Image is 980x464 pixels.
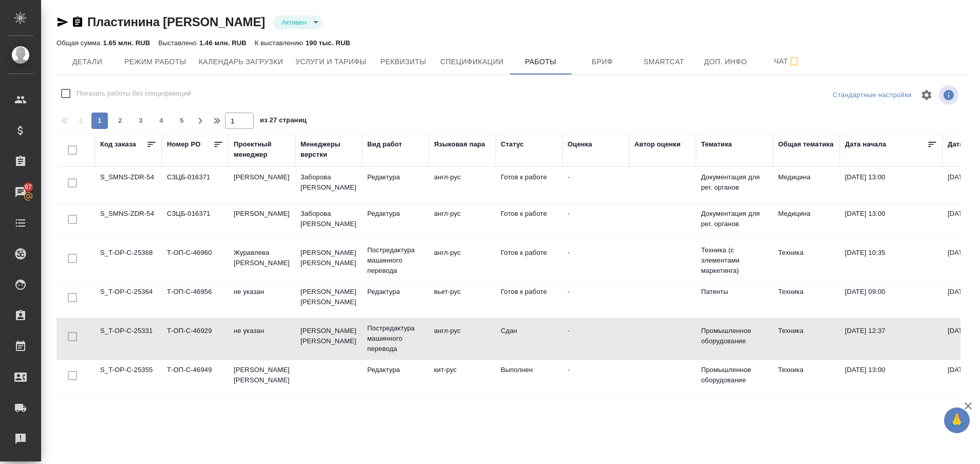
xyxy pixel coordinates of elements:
[568,173,570,181] a: -
[153,116,169,126] span: 4
[773,399,840,435] td: Техника
[273,15,322,29] div: Активен
[496,399,562,435] td: Сдан
[162,360,229,396] td: Т-ОП-С-46949
[429,399,496,435] td: англ-рус
[773,203,840,239] td: Медицина
[701,287,768,297] p: Патенты
[773,243,840,279] td: Техника
[496,203,562,239] td: Готов к работе
[295,399,362,435] td: [PERSON_NAME] [PERSON_NAME]
[234,139,290,160] div: Проектный менеджер
[429,203,496,239] td: англ-рус
[95,360,162,396] td: S_T-OP-C-25355
[162,203,229,239] td: СЗЦБ-016371
[568,288,570,295] a: -
[162,167,229,203] td: СЗЦБ-016371
[367,209,424,219] p: Редактура
[568,210,570,217] a: -
[158,39,199,47] p: Выставлено
[306,39,350,47] p: 190 тыс. RUB
[939,85,960,105] span: Посмотреть информацию
[162,282,229,318] td: Т-ОП-С-46956
[429,360,496,396] td: кит-рус
[840,321,943,357] td: [DATE] 12:37
[295,55,366,68] span: Услуги и тарифы
[229,399,295,435] td: не указан
[568,139,592,150] div: Оценка
[434,139,485,150] div: Языковая пара
[229,167,295,203] td: [PERSON_NAME]
[948,410,966,431] span: 🙏
[440,55,503,68] span: Спецификации
[95,203,162,239] td: S_SMNS-ZDR-54
[367,139,402,150] div: Вид работ
[367,245,424,276] p: Постредактура машинного перевода
[496,243,562,279] td: Готов к работе
[56,39,103,47] p: Общая сумма
[914,83,939,107] span: Настроить таблицу
[95,282,162,318] td: S_T-OP-C-25364
[367,365,424,375] p: Редактура
[840,203,943,239] td: [DATE] 13:00
[840,243,943,279] td: [DATE] 10:35
[229,203,295,239] td: [PERSON_NAME]
[124,55,186,68] span: Режим работы
[295,203,362,239] td: Заборова [PERSON_NAME]
[773,321,840,357] td: Техника
[133,113,149,129] button: 3
[112,116,128,126] span: 2
[429,282,496,318] td: вьет-рус
[634,139,681,150] div: Автор оценки
[701,365,768,385] p: Промышленное оборудование
[788,55,800,68] svg: Подписаться
[840,282,943,318] td: [DATE] 09:00
[71,16,84,28] button: Скопировать ссылку
[845,139,886,150] div: Дата начала
[840,399,943,435] td: [DATE] 12:13
[229,243,295,279] td: Журавлева [PERSON_NAME]
[103,39,150,47] p: 1.65 млн. RUB
[840,167,943,203] td: [DATE] 13:00
[773,167,840,203] td: Медицина
[429,321,496,357] td: англ-рус
[162,243,229,279] td: Т-ОП-С-46960
[578,55,627,68] span: Бриф
[568,327,570,335] a: -
[162,321,229,357] td: Т-ОП-С-46929
[199,55,284,68] span: Календарь загрузки
[773,282,840,318] td: Техника
[429,167,496,203] td: англ-рус
[174,116,190,126] span: 5
[278,18,310,27] button: Активен
[840,360,943,396] td: [DATE] 13:00
[429,243,496,279] td: англ-рус
[100,139,136,150] div: Код заказа
[830,87,914,103] div: split button
[95,243,162,279] td: S_T-OP-C-25368
[701,139,732,150] div: Тематика
[496,321,562,357] td: Сдан
[496,282,562,318] td: Готов к работе
[162,399,229,435] td: Т-ОП-С-46913
[295,167,362,203] td: Заборова [PERSON_NAME]
[639,55,689,68] span: Smartcat
[367,172,424,182] p: Редактура
[379,55,428,68] span: Реквизиты
[568,249,570,256] a: -
[77,88,191,99] span: Показать работы без спецификаций
[255,39,306,47] p: К выставлению
[295,243,362,279] td: [PERSON_NAME] [PERSON_NAME]
[199,39,247,47] p: 1.46 млн. RUB
[367,287,424,297] p: Редактура
[773,360,840,396] td: Техника
[112,113,128,129] button: 2
[778,139,834,150] div: Общая тематика
[63,55,112,68] span: Детали
[174,113,190,129] button: 5
[944,407,970,433] button: 🙏
[95,167,162,203] td: S_SMNS-ZDR-54
[87,15,265,29] a: Пластинина [PERSON_NAME]
[95,399,162,435] td: S_T-OP-C-25313
[701,209,768,229] p: Документация для рег. органов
